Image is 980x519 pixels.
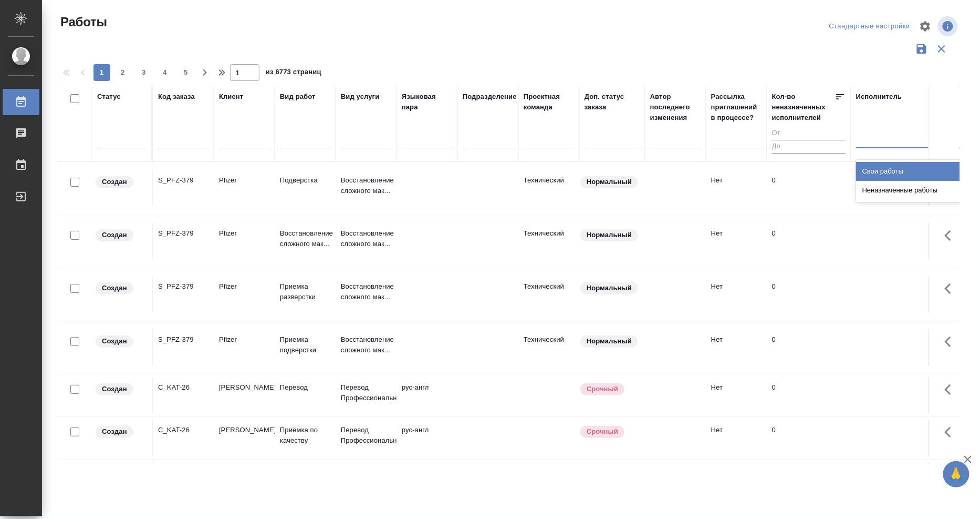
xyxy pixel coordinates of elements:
div: S_PFZ-379 [158,334,208,345]
div: split button [827,18,913,35]
p: Создан [102,283,127,293]
button: 5 [178,64,194,81]
div: S_PFZ-379 [158,175,208,186]
td: рус-англ [397,420,457,456]
span: Настроить таблицу [913,14,938,39]
p: Перевод Профессиональный [341,425,391,446]
button: Здесь прячутся важные кнопки [939,223,964,248]
p: Pfizer [219,175,269,186]
div: Заказ еще не согласован с клиентом, искать исполнителей рано [95,382,147,396]
div: Кол-во неназначенных исполнителей [772,91,835,123]
button: 2 [114,64,131,81]
p: Pfizer [219,334,269,345]
div: Вид услуги [341,91,380,102]
div: C_KAT-26 [158,382,208,393]
button: 3 [135,64,152,81]
p: Создан [102,230,127,240]
p: Перевод [280,382,330,393]
p: Создан [102,336,127,347]
p: Приемка разверстки [280,281,330,302]
p: Перевод Профессиональный [341,382,391,403]
td: Нет [706,420,767,456]
td: 0 [767,462,851,499]
div: Заказ еще не согласован с клиентом, искать исполнителей рано [95,425,147,439]
td: Нет [706,377,767,414]
div: Исполнитель [856,91,902,102]
td: 0 [767,329,851,366]
div: Заказ еще не согласован с клиентом, искать исполнителей рано [95,334,147,349]
td: Нет [706,170,767,207]
td: 0 [767,377,851,414]
div: Автор последнего изменения [650,91,701,123]
p: Восстановление сложного мак... [280,228,330,249]
p: Восстановление сложного мак... [341,228,391,249]
button: Здесь прячутся важные кнопки [939,329,964,354]
td: Технический [518,170,579,207]
div: Вид работ [280,91,316,102]
button: Здесь прячутся важные кнопки [939,420,964,445]
td: Нет [706,462,767,499]
p: Нормальный [587,336,632,347]
p: Нормальный [587,283,632,293]
div: Рассылка приглашений в процессе? [711,91,762,123]
p: [PERSON_NAME] [219,382,269,393]
div: Код заказа [158,91,195,102]
p: Приемка подверстки [280,334,330,355]
p: Восстановление сложного мак... [341,334,391,355]
span: Работы [58,14,107,30]
div: Проектная команда [524,91,574,113]
div: Клиент [219,91,243,102]
td: Технический [518,276,579,313]
p: Нормальный [587,230,632,240]
p: Подверстка [280,175,330,186]
span: 2 [114,67,131,78]
td: 0 [767,276,851,313]
div: Заказ еще не согласован с клиентом, искать исполнителей рано [95,228,147,242]
div: Языковая пара [402,91,452,113]
button: Сбросить фильтры [932,39,952,59]
button: Здесь прячутся важные кнопки [939,276,964,301]
div: Заказ еще не согласован с клиентом, искать исполнителей рано [95,175,147,189]
span: 🙏 [947,463,965,485]
span: из 6773 страниц [266,66,321,81]
span: 5 [178,67,194,78]
div: Заказ еще не согласован с клиентом, искать исполнителей рано [95,281,147,296]
p: Pfizer [219,228,269,239]
p: Восстановление сложного мак... [341,281,391,302]
td: рус-англ [397,462,457,499]
td: 0 [767,223,851,260]
span: 3 [135,67,152,78]
p: Создан [102,177,127,187]
td: рус-англ [397,377,457,414]
p: Приёмка по качеству [280,425,330,446]
td: 0 [767,420,851,456]
button: 🙏 [943,461,969,487]
p: Создан [102,426,127,437]
button: Сохранить фильтры [912,39,932,59]
p: Срочный [587,384,618,394]
div: Подразделение [463,91,517,102]
div: Доп. статус заказа [585,91,640,113]
div: C_KAT-26 [158,425,208,435]
td: 0 [767,170,851,207]
td: Нет [706,276,767,313]
td: Нет [706,329,767,366]
div: S_PFZ-379 [158,228,208,239]
button: Здесь прячутся важные кнопки [939,377,964,402]
span: Посмотреть информацию [938,16,960,36]
td: Нет [706,223,767,260]
input: До [772,140,846,153]
p: Восстановление сложного мак... [341,175,391,196]
p: Срочный [587,426,618,437]
p: Создан [102,384,127,394]
p: [PERSON_NAME] [219,425,269,435]
td: Технический [518,223,579,260]
input: От [772,127,846,140]
button: 4 [157,64,173,81]
p: Нормальный [587,177,632,187]
span: 4 [157,67,173,78]
div: S_PFZ-379 [158,281,208,292]
p: Pfizer [219,281,269,292]
td: Технический [518,329,579,366]
div: Статус [97,91,121,102]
